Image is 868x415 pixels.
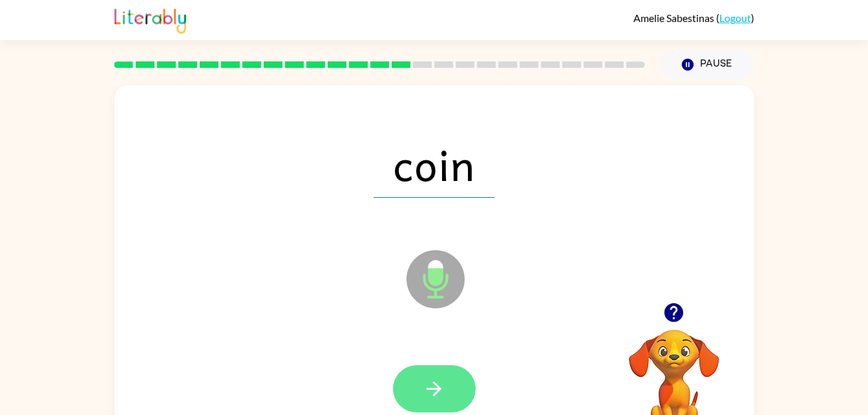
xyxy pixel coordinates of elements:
[661,50,754,80] button: Pause
[633,12,716,24] span: Amelie Sabestinas
[719,12,751,24] a: Logout
[114,5,186,34] img: Literably
[633,12,754,24] div: ( )
[374,131,494,198] span: coin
